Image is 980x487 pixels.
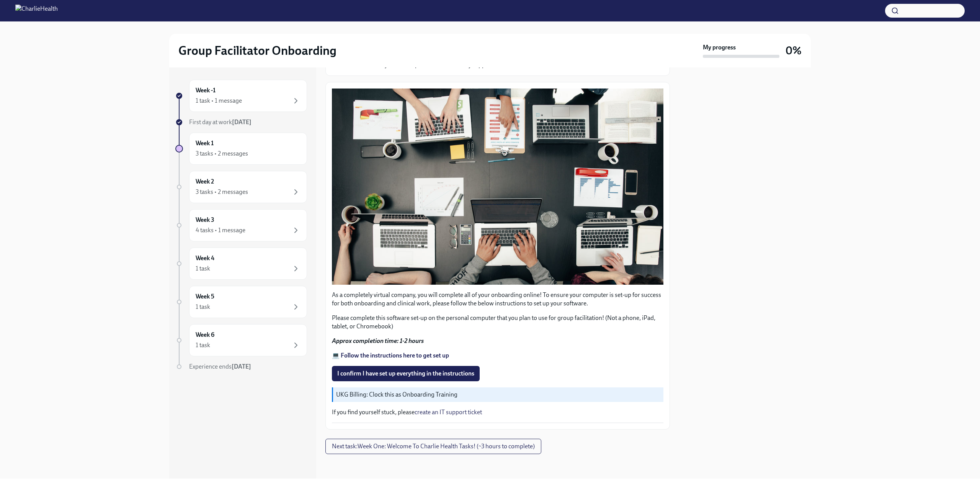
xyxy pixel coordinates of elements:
[175,248,307,280] a: Week 41 task
[178,43,336,58] h2: Group Facilitator Onboarding
[196,331,214,339] h6: Week 6
[175,118,307,126] a: First day at work[DATE]
[175,324,307,356] a: Week 61 task
[175,209,307,241] a: Week 34 tasks • 1 message
[196,216,214,224] h6: Week 3
[325,439,541,454] button: Next task:Week One: Welcome To Charlie Health Tasks! (~3 hours to complete)
[332,89,663,285] button: Zoom image
[196,188,248,196] div: 3 tasks • 2 messages
[336,390,660,399] p: UKG Billing: Clock this as Onboarding Training
[15,5,58,17] img: CharlieHealth
[196,139,214,148] h6: Week 1
[786,44,802,57] h3: 0%
[332,291,663,308] p: As a completely virtual company, you will complete all of your onboarding online! To ensure your ...
[189,118,252,126] span: First day at work
[332,366,480,381] button: I confirm I have set up everything in the instructions
[196,303,210,311] div: 1 task
[332,408,663,416] p: If you find yourself stuck, please
[175,133,307,165] a: Week 13 tasks • 2 messages
[232,363,251,370] strong: [DATE]
[196,149,248,158] div: 3 tasks • 2 messages
[196,226,245,234] div: 4 tasks • 1 message
[232,118,252,126] strong: [DATE]
[175,286,307,318] a: Week 51 task
[332,337,424,344] strong: Approx completion time: 1-2 hours
[196,254,214,262] h6: Week 4
[332,443,535,450] span: Next task : Week One: Welcome To Charlie Health Tasks! (~3 hours to complete)
[175,80,307,112] a: Week -11 task • 1 message
[337,370,474,377] span: I confirm I have set up everything in the instructions
[196,292,214,301] h6: Week 5
[196,341,210,349] div: 1 task
[332,314,663,331] p: Please complete this software set-up on the personal computer that you plan to use for group faci...
[196,177,214,186] h6: Week 2
[196,97,242,105] div: 1 task • 1 message
[189,363,251,370] span: Experience ends
[332,352,449,359] a: 💻 Follow the instructions here to get set up
[196,86,216,95] h6: Week -1
[175,171,307,203] a: Week 23 tasks • 2 messages
[415,408,482,416] a: create an IT support ticket
[196,264,210,273] div: 1 task
[703,43,736,52] strong: My progress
